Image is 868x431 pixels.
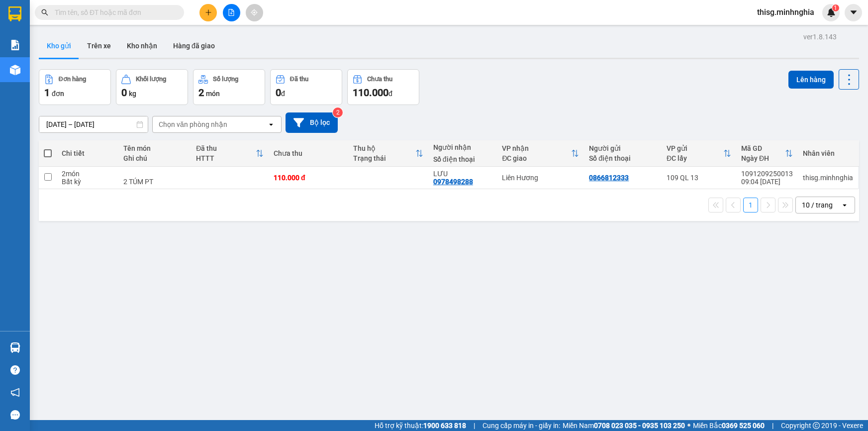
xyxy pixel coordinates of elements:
[502,154,571,162] div: ĐC giao
[159,119,227,129] div: Chọn văn phòng nhận
[191,140,269,167] th: Toggle SortBy
[290,76,308,83] div: Đã thu
[165,34,223,58] button: Hàng đã giao
[736,140,798,167] th: Toggle SortBy
[39,34,79,58] button: Kho gửi
[849,8,858,17] span: caret-down
[423,422,466,430] strong: 1900 633 818
[123,178,186,186] div: 2 TÚM PT
[196,154,256,162] div: HTTT
[246,4,263,21] button: aim
[803,174,853,182] div: thisg.minhnghia
[662,140,736,167] th: Toggle SortBy
[693,420,765,431] span: Miền Bắc
[667,154,723,162] div: ĐC lấy
[251,9,258,16] span: aim
[502,144,571,152] div: VP nhận
[482,420,560,431] span: Cung cấp máy in - giấy in:
[741,178,793,186] div: 09:04 [DATE]
[223,4,240,21] button: file-add
[39,116,148,132] input: Select a date range.
[333,108,343,117] sup: 2
[353,154,415,162] div: Trạng thái
[196,144,256,152] div: Đã thu
[39,69,111,105] button: Đơn hàng1đơn
[741,154,785,162] div: Ngày ĐH
[123,154,186,162] div: Ghi chú
[667,174,731,182] div: 109 QL 13
[803,149,853,157] div: Nhân viên
[213,76,238,83] div: Số lượng
[827,8,836,17] img: icon-new-feature
[802,200,833,210] div: 10 / trang
[687,424,690,428] span: ⚪️
[206,90,220,98] span: món
[841,201,849,209] svg: open
[772,420,773,431] span: |
[116,69,188,105] button: Khối lượng0kg
[274,149,343,157] div: Chưa thu
[119,34,165,58] button: Kho nhận
[10,65,20,75] img: warehouse-icon
[62,170,113,178] div: 2 món
[228,9,235,16] span: file-add
[749,6,822,18] span: thisg.minhnghia
[62,149,113,157] div: Chi tiết
[286,112,338,133] button: Bộ lọc
[433,155,492,163] div: Số điện thoại
[52,90,64,98] span: đơn
[433,170,492,178] div: LƯU
[129,90,136,98] span: kg
[199,4,217,21] button: plus
[347,69,419,105] button: Chưa thu110.000đ
[274,174,343,182] div: 110.000 đ
[433,143,492,151] div: Người nhận
[589,154,657,162] div: Số điện thoại
[270,69,342,105] button: Đã thu0đ
[474,420,475,431] span: |
[353,144,415,152] div: Thu hộ
[55,7,172,18] input: Tìm tên, số ĐT hoặc mã đơn
[845,4,862,21] button: caret-down
[193,69,265,105] button: Số lượng2món
[79,34,119,58] button: Trên xe
[589,174,629,182] div: 0866812333
[722,422,765,430] strong: 0369 525 060
[594,422,685,430] strong: 0708 023 035 - 0935 103 250
[834,4,837,11] span: 1
[281,90,285,98] span: đ
[813,422,820,429] span: copyright
[803,31,837,42] div: ver 1.8.143
[267,120,275,128] svg: open
[743,198,758,213] button: 1
[10,342,20,353] img: warehouse-icon
[205,9,212,16] span: plus
[121,87,127,99] span: 0
[44,87,50,99] span: 1
[388,90,392,98] span: đ
[589,144,657,152] div: Người gửi
[198,87,204,99] span: 2
[367,76,392,83] div: Chưa thu
[41,9,48,16] span: search
[741,144,785,152] div: Mã GD
[563,420,685,431] span: Miền Nam
[502,174,579,182] div: Liên Hương
[59,76,86,83] div: Đơn hàng
[348,140,428,167] th: Toggle SortBy
[10,40,20,50] img: solution-icon
[123,144,186,152] div: Tên món
[741,170,793,178] div: 1091209250013
[276,87,281,99] span: 0
[433,178,473,186] div: 0978498288
[832,4,839,11] sup: 1
[497,140,584,167] th: Toggle SortBy
[8,6,21,21] img: logo-vxr
[10,388,20,397] span: notification
[353,87,388,99] span: 110.000
[667,144,723,152] div: VP gửi
[10,365,20,375] span: question-circle
[375,420,466,431] span: Hỗ trợ kỹ thuật:
[136,76,166,83] div: Khối lượng
[10,410,20,420] span: message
